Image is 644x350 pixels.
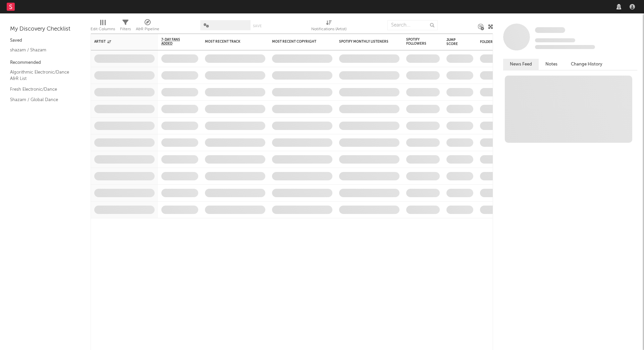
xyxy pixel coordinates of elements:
[311,25,346,33] div: Notifications (Artist)
[311,17,346,36] div: Notifications (Artist)
[406,38,430,46] div: Spotify Followers
[10,46,74,54] a: shazam / Shazam
[253,24,262,28] button: Save
[10,37,80,45] div: Saved
[10,69,74,82] a: Algorithmic Electronic/Dance A&R List
[446,38,463,46] div: Jump Score
[535,45,595,49] span: 0 fans last week
[539,59,564,70] button: Notes
[120,25,131,33] div: Filters
[387,20,438,30] input: Search...
[10,86,74,93] a: Fresh Electronic/Dance
[480,40,530,44] div: Folders
[503,59,539,70] button: News Feed
[136,17,159,36] div: A&R Pipeline
[535,27,565,34] a: Some Artist
[120,17,131,36] div: Filters
[564,59,609,70] button: Change History
[272,40,322,44] div: Most Recent Copyright
[161,38,188,46] span: 7-Day Fans Added
[91,25,115,33] div: Edit Columns
[10,96,74,103] a: Shazam / Global Dance
[94,40,145,44] div: Artist
[535,38,575,42] span: Tracking Since: [DATE]
[10,59,80,67] div: Recommended
[339,40,389,44] div: Spotify Monthly Listeners
[535,27,565,33] span: Some Artist
[205,40,255,44] div: Most Recent Track
[91,17,115,36] div: Edit Columns
[10,25,80,33] div: My Discovery Checklist
[136,25,159,33] div: A&R Pipeline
